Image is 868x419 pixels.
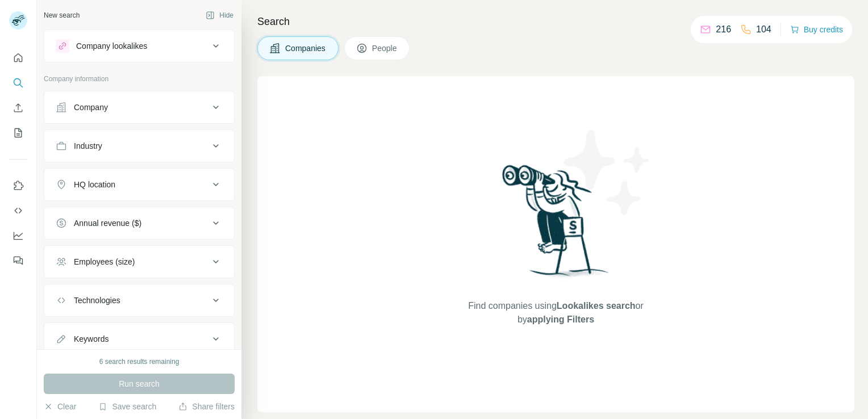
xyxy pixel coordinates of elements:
p: 216 [716,23,731,36]
button: Enrich CSV [9,98,27,118]
span: Companies [285,43,327,54]
img: Surfe Illustration - Woman searching with binoculars [497,162,615,288]
div: 6 search results remaining [99,357,180,367]
div: Technologies [74,295,120,306]
button: Dashboard [9,225,27,246]
button: Employees (size) [44,248,234,275]
span: People [372,43,398,54]
button: Clear [44,401,76,412]
div: Employees (size) [74,256,135,267]
button: Use Surfe on LinkedIn [9,175,27,196]
span: Lookalikes search [557,301,636,311]
button: Industry [44,132,234,160]
button: Annual revenue ($) [44,209,234,237]
div: New search [44,10,80,20]
button: Keywords [44,325,234,353]
button: My lists [9,123,27,143]
h4: Search [257,14,854,30]
div: Industry [74,140,102,152]
div: Annual revenue ($) [74,217,141,229]
div: HQ location [74,179,115,190]
div: Company lookalikes [76,40,147,52]
button: Technologies [44,287,234,314]
button: Buy credits [790,22,843,37]
button: Search [9,73,27,93]
div: Keywords [74,333,108,345]
button: Share filters [178,401,235,412]
button: Save search [98,401,156,412]
p: Company information [44,74,235,84]
button: Quick start [9,48,27,68]
button: Hide [198,7,241,24]
img: Surfe Illustration - Stars [556,121,658,224]
button: Company lookalikes [44,32,234,60]
button: HQ location [44,171,234,198]
div: Company [74,102,108,113]
span: Find companies using or by [465,299,646,326]
button: Use Surfe API [9,200,27,221]
p: 104 [756,23,771,36]
button: Company [44,94,234,121]
span: applying Filters [527,315,594,324]
button: Feedback [9,250,27,271]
